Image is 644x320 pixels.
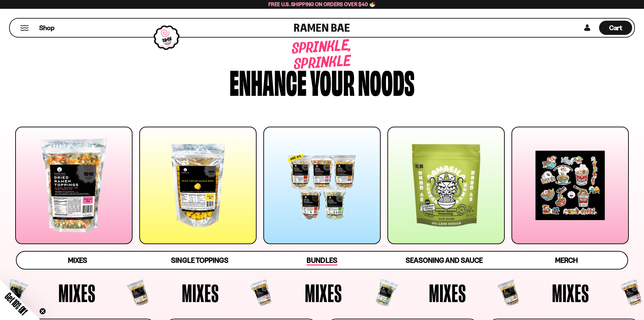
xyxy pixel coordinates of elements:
[261,252,383,269] a: Bundles
[552,280,589,305] span: Mixes
[268,1,376,7] span: Free U.S. Shipping on Orders over $40 🍜
[310,65,355,97] div: your
[171,256,228,264] span: Single Toppings
[17,252,139,269] a: Mixes
[429,280,466,305] span: Mixes
[139,252,261,269] a: Single Toppings
[599,19,632,37] a: Cart
[505,252,627,269] a: Merch
[406,256,482,264] span: Seasoning and Sauce
[358,65,414,97] div: noods
[3,291,29,317] span: Get 10% Off
[555,256,578,264] span: Merch
[609,24,622,32] span: Cart
[39,23,54,33] span: Shop
[20,25,29,31] button: Mobile Menu Trigger
[383,252,505,269] a: Seasoning and Sauce
[182,280,219,305] span: Mixes
[58,280,96,305] span: Mixes
[39,21,54,35] a: Shop
[307,256,337,265] span: Bundles
[230,65,307,97] div: Enhance
[39,308,46,315] button: Close teaser
[305,280,342,305] span: Mixes
[68,256,87,264] span: Mixes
